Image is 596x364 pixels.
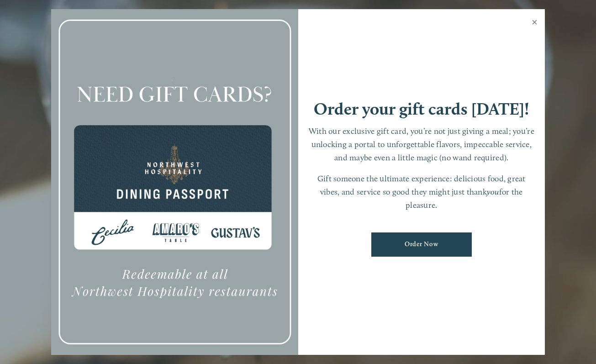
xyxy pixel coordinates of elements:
[307,172,536,211] p: Gift someone the ultimate experience: delicious food, great vibes, and service so good they might...
[307,125,536,164] p: With our exclusive gift card, you’re not just giving a meal; you’re unlocking a portal to unforge...
[487,187,499,196] em: you
[526,11,543,36] a: Close
[314,100,529,117] h1: Order your gift cards [DATE]!
[371,232,472,257] a: Order Now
